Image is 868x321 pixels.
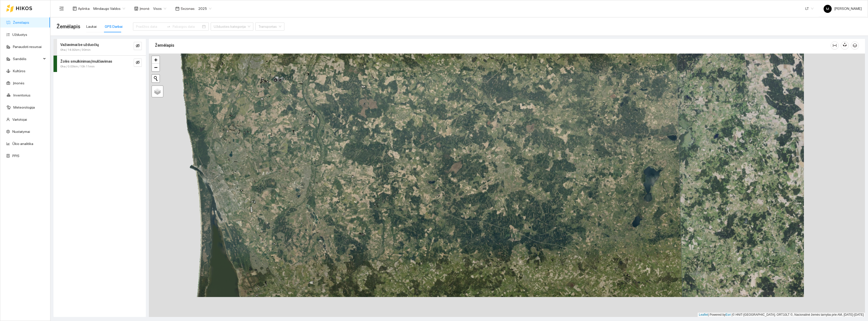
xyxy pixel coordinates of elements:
[732,313,733,316] span: |
[140,6,150,11] span: Įmonė :
[12,117,27,121] a: Vartotojai
[698,313,865,317] div: | Powered by © HNIT-[GEOGRAPHIC_DATA]; ORT10LT ©, Nacionalinė žemės tarnyba prie AM, [DATE]-[DATE]
[134,7,138,11] span: shop
[153,5,166,12] span: Visos
[12,33,27,37] a: Užduotys
[831,43,838,47] span: column-width
[826,5,829,13] span: M
[78,6,90,11] span: Aplinka :
[167,24,171,29] span: to
[12,130,30,134] a: Nustatymai
[699,313,708,316] a: Leaflet
[154,64,157,70] span: −
[60,59,112,63] strong: Žolės smulkinimas/mulčiavimas
[13,69,25,73] a: Kultūros
[136,24,165,29] input: Pradžios data
[181,6,195,11] span: Sezonas :
[805,5,813,12] span: LT
[73,7,77,11] span: layout
[136,60,140,65] span: eye-invisible
[93,5,125,12] span: Mindaugo Valdos
[12,142,33,146] a: Ūkio analitika
[134,59,142,67] button: eye-invisible
[726,313,731,316] a: Esri
[13,54,42,64] span: Sandėlis
[59,6,64,11] span: menu-fold
[134,42,142,50] button: eye-invisible
[152,56,159,64] a: Zoom in
[831,41,839,50] button: column-width
[60,47,91,52] span: 0ha / 14.92km / 30min
[57,22,80,31] span: Žemėlapis
[152,64,159,71] a: Zoom out
[152,75,159,82] button: Initiate a new search
[60,64,95,69] span: 0ha / 0.03km / 10h 11min
[12,154,19,158] a: PPIS
[167,24,171,29] span: swap-right
[824,7,862,11] span: [PERSON_NAME]
[53,39,146,55] div: Važiavimai be užduočių0ha / 14.92km / 30mineye-invisible
[154,57,157,63] span: +
[155,38,831,53] div: Žemėlapis
[175,7,179,11] span: calendar
[198,5,211,12] span: 2025
[13,81,24,85] a: Įmonės
[13,105,35,109] a: Meteorologija
[13,20,29,24] a: Žemėlapis
[173,24,201,29] input: Pabaigos data
[13,93,31,97] a: Inventorius
[60,43,99,47] strong: Važiavimai be užduočių
[105,24,123,29] div: GPS Darbai
[136,44,140,48] span: eye-invisible
[53,56,146,72] div: Žolės smulkinimas/mulčiavimas0ha / 0.03km / 10h 11mineye-invisible
[57,4,67,14] button: menu-fold
[86,24,97,29] div: Laukai
[152,86,163,97] a: Layers
[13,45,42,49] a: Panaudoti resursai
